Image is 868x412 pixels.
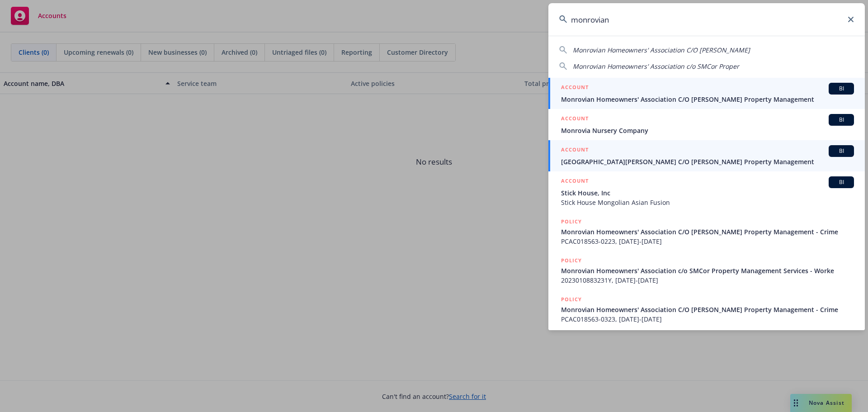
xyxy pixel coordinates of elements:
input: Search... [548,3,865,36]
h5: POLICY [561,256,582,265]
h5: POLICY [561,217,582,226]
a: ACCOUNTBIMonrovia Nursery Company [548,109,865,140]
span: Monrovian Homeowners' Association c/o SMCor Proper [573,62,739,71]
span: BI [832,85,850,93]
span: Monrovia Nursery Company [561,126,854,135]
span: PCAC018563-0323, [DATE]-[DATE] [561,314,854,324]
span: 2023010883231Y, [DATE]-[DATE] [561,275,854,285]
a: ACCOUNTBIMonrovian Homeowners' Association C/O [PERSON_NAME] Property Management [548,78,865,109]
h5: POLICY [561,295,582,304]
h5: ACCOUNT [561,145,589,156]
span: Monrovian Homeowners' Association c/o SMCor Property Management Services - Worke [561,266,854,275]
a: ACCOUNTBI[GEOGRAPHIC_DATA][PERSON_NAME] C/O [PERSON_NAME] Property Management [548,140,865,171]
a: POLICYMonrovian Homeowners' Association c/o SMCor Property Management Services - Worke20230108832... [548,251,865,290]
span: BI [832,116,850,124]
span: Monrovian Homeowners' Association C/O [PERSON_NAME] Property Management - Crime [561,227,854,237]
span: Monrovian Homeowners' Association C/O [PERSON_NAME] [573,46,750,54]
span: [GEOGRAPHIC_DATA][PERSON_NAME] C/O [PERSON_NAME] Property Management [561,157,854,166]
span: Monrovian Homeowners' Association C/O [PERSON_NAME] Property Management [561,95,854,104]
a: ACCOUNTBIStick House, IncStick House Mongolian Asian Fusion [548,171,865,212]
a: POLICYMonrovian Homeowners' Association C/O [PERSON_NAME] Property Management - CrimePCAC018563-0... [548,290,865,329]
h5: ACCOUNT [561,83,589,94]
a: POLICYMonrovian Homeowners' Association C/O [PERSON_NAME] Property Management - CrimePCAC018563-0... [548,212,865,251]
span: Stick House Mongolian Asian Fusion [561,198,854,207]
span: BI [832,178,850,186]
h5: ACCOUNT [561,114,589,125]
h5: ACCOUNT [561,176,589,187]
span: BI [832,147,850,155]
span: Stick House, Inc [561,188,854,198]
span: PCAC018563-0223, [DATE]-[DATE] [561,237,854,246]
span: Monrovian Homeowners' Association C/O [PERSON_NAME] Property Management - Crime [561,305,854,314]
